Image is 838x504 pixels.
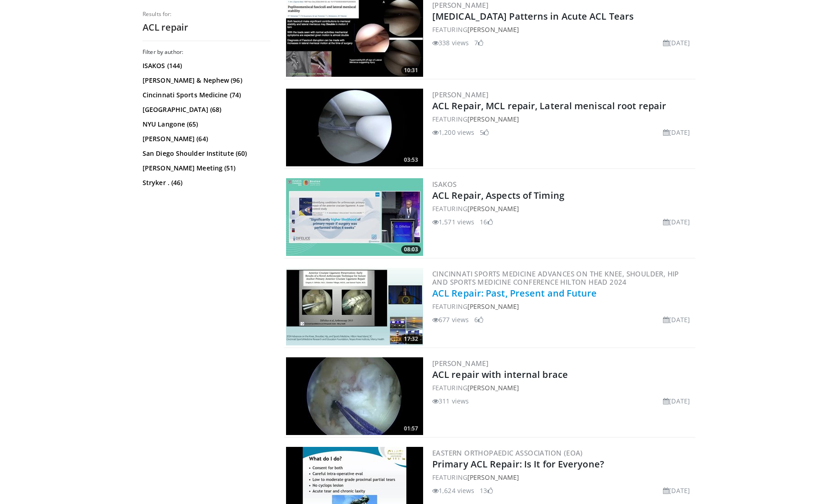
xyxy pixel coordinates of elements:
[286,357,423,435] img: f3e864af-258b-4e38-924e-e891985e295c.300x170_q85_crop-smart_upscale.jpg
[143,61,268,70] a: ISAKOS (144)
[480,486,493,495] li: 13
[401,66,421,74] span: 10:31
[467,204,519,213] a: [PERSON_NAME]
[480,127,489,137] li: 5
[286,178,423,256] a: 08:03
[474,38,483,48] li: 7
[143,11,270,18] p: Results for:
[143,164,268,173] a: [PERSON_NAME] Meeting (51)
[467,383,519,392] a: [PERSON_NAME]
[286,178,423,256] img: 185ebf77-0b84-498c-b6d3-0e38e7339a51.300x170_q85_crop-smart_upscale.jpg
[286,268,423,345] img: 91be9405-cddb-4bc4-a513-0c9e9cccde12.300x170_q85_crop-smart_upscale.jpg
[401,424,421,433] span: 01:57
[432,10,634,22] a: [MEDICAL_DATA] Patterns in Acute ACL Tears
[480,217,493,227] li: 16
[143,90,268,100] a: Cincinnati Sports Medicine (74)
[432,383,694,393] div: FEATURING
[432,368,568,381] a: ACL repair with internal brace
[286,89,423,166] a: 03:53
[432,458,604,470] a: Primary ACL Repair: Is It for Everyone?
[401,245,421,254] span: 08:03
[432,25,694,34] div: FEATURING
[432,180,456,189] a: ISAKOS
[401,335,421,343] span: 17:32
[432,302,694,311] div: FEATURING
[432,472,694,482] div: FEATURING
[401,156,421,164] span: 03:53
[467,473,519,482] a: [PERSON_NAME]
[432,114,694,124] div: FEATURING
[286,268,423,345] a: 17:32
[286,357,423,435] a: 01:57
[432,204,694,213] div: FEATURING
[467,302,519,311] a: [PERSON_NAME]
[432,0,488,10] a: [PERSON_NAME]
[467,25,519,34] a: [PERSON_NAME]
[432,448,583,457] a: Eastern Orthopaedic Association (EOA)
[432,90,488,99] a: [PERSON_NAME]
[663,396,690,406] li: [DATE]
[432,287,597,299] a: ACL Repair: Past, Present and Future
[432,269,679,286] a: Cincinnati Sports Medicine Advances on the Knee, Shoulder, Hip and Sports Medicine Conference Hil...
[432,100,666,112] a: ACL Repair, MCL repair, Lateral meniscal root repair
[143,120,268,129] a: NYU Langone (65)
[143,134,268,143] a: [PERSON_NAME] (64)
[467,115,519,123] a: [PERSON_NAME]
[663,38,690,48] li: [DATE]
[143,48,270,56] h3: Filter by author:
[432,38,469,48] li: 338 views
[143,21,270,33] h2: ACL repair
[432,396,469,406] li: 311 views
[663,315,690,324] li: [DATE]
[432,217,474,227] li: 1,571 views
[474,315,483,324] li: 6
[432,359,488,368] a: [PERSON_NAME]
[432,189,564,202] a: ACL Repair, Aspects of Timing
[663,217,690,227] li: [DATE]
[432,127,474,137] li: 1,200 views
[143,149,268,158] a: San Diego Shoulder Institute (60)
[432,315,469,324] li: 677 views
[143,105,268,114] a: [GEOGRAPHIC_DATA] (68)
[143,178,268,187] a: Stryker . (46)
[663,486,690,495] li: [DATE]
[432,486,474,495] li: 1,624 views
[143,76,268,85] a: [PERSON_NAME] & Nephew (96)
[663,127,690,137] li: [DATE]
[286,89,423,166] img: 067873d8-0f17-4b34-998c-acbeb694ce7f.300x170_q85_crop-smart_upscale.jpg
